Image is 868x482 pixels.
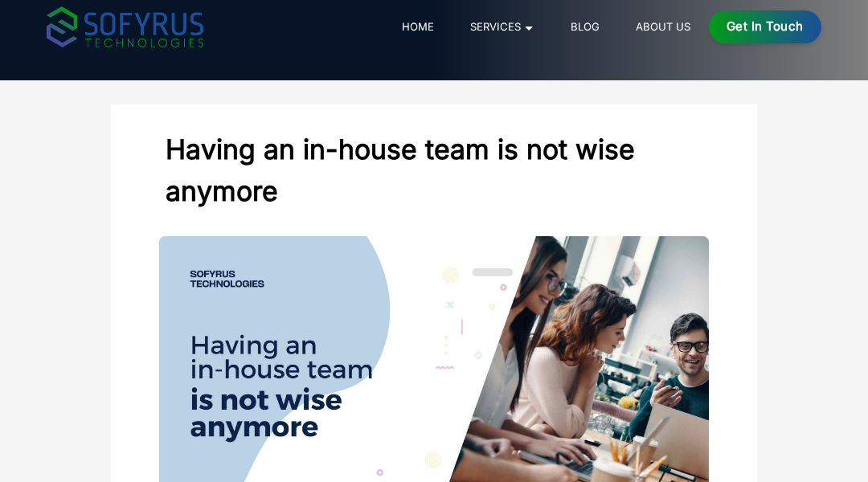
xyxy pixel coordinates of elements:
[47,6,203,47] img: sofyrus
[465,17,541,36] a: Services 🞃
[396,17,440,36] a: Home
[630,17,697,36] a: About Us
[709,10,822,43] a: Get in Touch
[159,116,708,224] h2: Having an in-house team is not wise anymore
[565,17,606,36] a: Blog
